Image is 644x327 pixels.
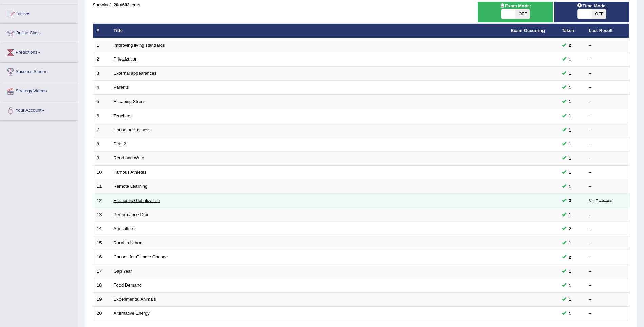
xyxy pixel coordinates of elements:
a: Tests [0,4,78,21]
a: Predictions [0,43,78,60]
div: Show exams occurring in exams [478,2,553,22]
td: 8 [93,137,110,151]
span: You can still take this question [566,225,574,233]
td: 10 [93,165,110,179]
a: Online Class [0,24,78,41]
td: 18 [93,278,110,293]
a: Teachers [114,113,132,118]
a: External appearances [114,71,157,76]
td: 3 [93,66,110,81]
a: Food Demand [114,282,142,288]
div: – [589,155,626,161]
div: – [589,70,626,77]
small: Not Evaluated [589,199,612,203]
div: – [589,169,626,176]
div: – [589,296,626,303]
div: – [589,226,626,232]
td: 6 [93,109,110,123]
a: Economic Globalization [114,198,160,203]
div: – [589,141,626,148]
span: You can still take this question [566,239,574,246]
th: # [93,24,110,38]
span: You can still take this question [566,56,574,63]
div: – [589,84,626,91]
div: – [589,254,626,260]
td: 19 [93,292,110,307]
a: Gap Year [114,269,132,274]
div: – [589,310,626,317]
span: You can still take this question [566,268,574,275]
a: Parents [114,85,129,90]
span: OFF [592,9,606,19]
b: 1-20 [110,2,118,7]
span: Time Mode: [574,2,609,10]
td: 7 [93,123,110,137]
a: Rural to Urban [114,240,143,245]
td: 9 [93,151,110,166]
td: 11 [93,179,110,194]
span: You can still take this question [566,98,574,105]
td: 17 [93,264,110,278]
span: You can still take this question [566,41,574,49]
span: You can still take this question [566,112,574,119]
a: Alternative Energy [114,311,150,316]
a: Remote Learning [114,184,148,189]
div: – [589,212,626,218]
a: Agriculture [114,226,135,231]
a: Escaping Stress [114,99,146,104]
td: 1 [93,38,110,52]
a: Improving living standards [114,42,165,48]
span: You can still take this question [566,254,574,261]
a: Success Stories [0,63,78,80]
td: 5 [93,95,110,109]
td: 12 [93,193,110,208]
a: Read and Write [114,155,144,160]
span: You can still take this question [566,310,574,317]
a: Your Account [0,101,78,118]
td: 2 [93,52,110,67]
td: 13 [93,208,110,222]
td: 14 [93,222,110,236]
a: Privatization [114,56,138,62]
td: 4 [93,81,110,95]
div: – [589,113,626,119]
div: – [589,127,626,133]
span: You can still take this question [566,211,574,218]
span: You can still take this question [566,183,574,190]
span: You can still take this question [566,126,574,134]
span: You can still take this question [566,282,574,289]
a: Causes for Climate Change [114,254,168,259]
span: OFF [515,9,530,19]
a: Famous Athletes [114,170,147,175]
th: Last Result [585,24,629,38]
span: You can still take this question [566,296,574,303]
td: 20 [93,307,110,321]
th: Taken [558,24,585,38]
span: You can still take this question [566,70,574,77]
div: – [589,183,626,190]
span: You can still take this question [566,169,574,176]
span: You can still take this question [566,84,574,91]
div: – [589,268,626,275]
a: Exam Occurring [511,28,545,33]
td: 15 [93,236,110,250]
div: Showing of items. [93,2,629,8]
div: – [589,240,626,246]
th: Title [110,24,507,38]
a: Pets 2 [114,141,126,147]
div: – [589,42,626,49]
div: – [589,56,626,63]
a: Performance Drug [114,212,150,217]
span: You can still take this question [566,197,574,204]
b: 602 [122,2,130,7]
td: 16 [93,250,110,264]
div: – [589,282,626,289]
a: Strategy Videos [0,82,78,99]
span: You can still take this question [566,155,574,162]
span: Exam Mode: [497,2,534,10]
a: Experimental Animals [114,297,156,302]
span: You can still take this question [566,140,574,148]
div: – [589,99,626,105]
a: House or Business [114,127,151,132]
